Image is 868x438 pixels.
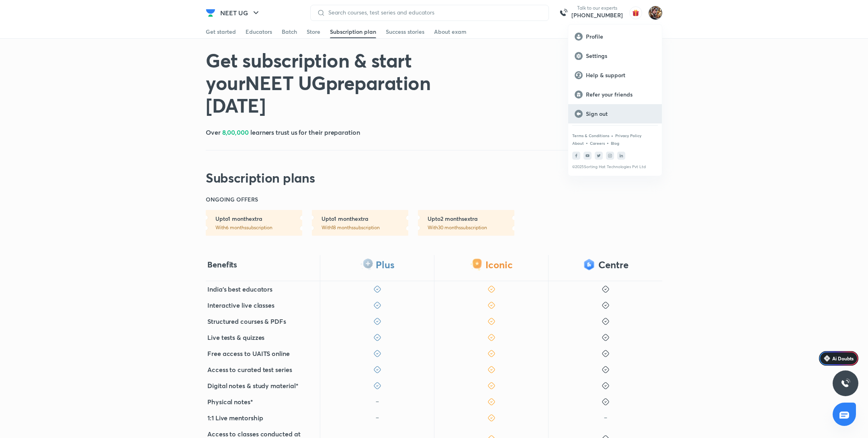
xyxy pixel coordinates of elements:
a: Refer your friends [568,85,662,104]
p: Refer your friends [586,91,655,98]
p: Help & support [586,72,655,79]
a: Blog [611,141,619,146]
a: Settings [568,46,662,66]
a: Help & support [568,66,662,85]
p: Settings [586,52,655,60]
div: • [585,139,588,146]
a: Terms & Conditions [572,133,609,138]
a: Careers [590,141,605,146]
a: Profile [568,27,662,46]
a: About [572,141,584,146]
div: • [611,132,614,139]
a: Privacy Policy [615,133,641,138]
p: Sign out [586,110,655,117]
p: Profile [586,33,655,40]
p: © 2025 Sorting Hat Technologies Pvt Ltd [572,165,658,169]
div: • [606,139,609,146]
